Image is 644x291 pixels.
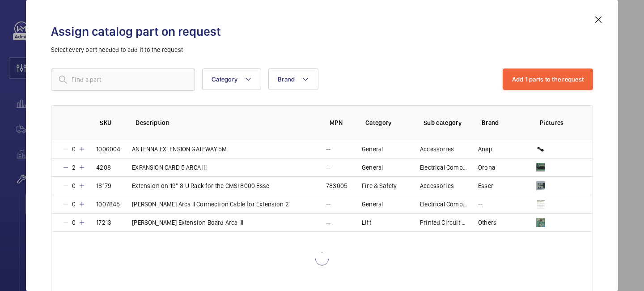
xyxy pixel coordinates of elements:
[69,200,78,209] p: 0
[424,118,467,127] p: Sub category
[482,118,525,127] p: Brand
[330,118,351,127] p: MPN
[362,163,383,172] p: General
[202,68,261,90] button: Category
[132,145,227,154] p: ANTENNA EXTENSION GATEWAY 5M
[96,163,111,172] p: 4208
[362,200,383,209] p: General
[478,181,493,190] p: Esser
[326,200,330,209] p: --
[69,145,78,154] p: 0
[326,218,330,227] p: --
[69,181,78,190] p: 0
[536,218,545,227] img: GDXCHA-ypBdtpeXSaiNXYPqSv33asIdzi9wAUlgjB7fQpoqW.png
[536,200,545,209] img: o1W0MHOw6h3gwwy1q8eSvghYC95lNSjNneu-Ms-yoRsjTq-B.png
[503,68,593,90] button: Add 1 parts to the request
[51,23,593,40] h2: Assign catalog part on request
[362,181,397,190] p: Fire & Safety
[362,218,371,227] p: Lift
[536,181,545,190] img: wLdrBcw9TnetITZdaUUKL-bQmHo1_S7Qh0cPtcJDE4LLarTU.jpeg
[420,163,467,172] p: Electrical Component
[100,118,121,127] p: SKU
[365,118,409,127] p: Category
[96,145,120,154] p: 1006004
[540,118,575,127] p: Pictures
[136,118,315,127] p: Description
[96,181,111,190] p: 18179
[51,68,195,91] input: Find a part
[478,163,495,172] p: Orona
[536,145,545,154] img: h7cdcRJGD4MiaozsqLKCjMmL-8AAIdozl3XRJBJuiVA3R3t-.png
[478,218,496,227] p: Others
[420,200,467,209] p: Electrical Component
[132,200,289,209] p: [PERSON_NAME] Arca II Connection Cable for Extension 2
[420,181,454,190] p: Accessories
[326,181,347,190] p: 783005
[132,181,269,190] p: Extension on 19'' 8 U Rack for the CMSI 8000 Esse
[51,45,593,54] p: Select every part needed to add it to the request
[420,145,454,154] p: Accessories
[212,76,237,83] span: Category
[69,218,78,227] p: 0
[362,145,383,154] p: General
[96,200,120,209] p: 1007845
[268,68,318,90] button: Brand
[536,163,545,172] img: Q3fAu_rb5Wu5vAIPrg44cYLe5S63WpU7YlLSwwpMrAsY3jvt.jpeg
[132,163,207,172] p: EXPANSION CARD 5 ARCA III
[96,218,111,227] p: 17213
[420,218,467,227] p: Printed Circuit Board
[132,218,243,227] p: [PERSON_NAME] Extension Board Arca III
[326,163,330,172] p: --
[278,76,295,83] span: Brand
[69,163,78,172] p: 2
[478,200,483,209] p: --
[478,145,492,154] p: Anep
[326,145,330,154] p: --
